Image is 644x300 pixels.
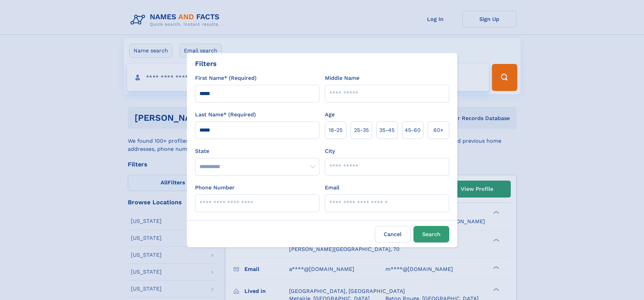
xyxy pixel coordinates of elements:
[375,226,411,243] label: Cancel
[405,126,421,134] span: 45‑60
[325,74,359,82] label: Middle Name
[325,184,339,192] label: Email
[195,111,256,119] label: Last Name* (Required)
[195,74,257,82] label: First Name* (Required)
[195,59,217,69] div: Filters
[325,111,335,119] label: Age
[413,226,449,243] button: Search
[433,126,444,134] span: 60+
[354,126,369,134] span: 25‑35
[195,184,235,192] label: Phone Number
[195,147,319,155] label: State
[379,126,395,134] span: 35‑45
[325,147,335,155] label: City
[329,126,342,134] span: 18‑25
